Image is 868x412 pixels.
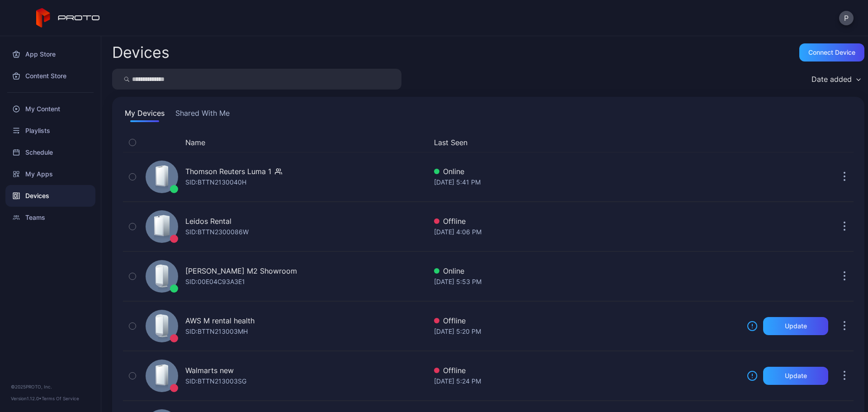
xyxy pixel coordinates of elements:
[434,376,740,387] div: [DATE] 5:24 PM
[42,396,79,401] a: Terms Of Service
[185,276,245,287] div: SID: 00E04C93A3E1
[434,216,740,227] div: Offline
[434,326,740,337] div: [DATE] 5:20 PM
[185,315,255,326] div: AWS M rental health
[185,326,248,337] div: SID: BTTN213003MH
[174,108,231,122] button: Shared With Me
[11,396,42,401] span: Version 1.12.0 •
[5,207,95,228] a: Teams
[434,265,740,276] div: Online
[123,108,166,122] button: My Devices
[185,137,205,148] button: Name
[5,43,95,65] a: App Store
[185,227,249,237] div: SID: BTTN2300086W
[434,166,740,177] div: Online
[839,11,854,25] button: P
[434,276,740,287] div: [DATE] 5:53 PM
[5,65,95,87] a: Content Store
[785,322,807,330] div: Update
[5,98,95,120] a: My Content
[185,265,297,276] div: [PERSON_NAME] M2 Showroom
[434,137,736,148] button: Last Seen
[185,376,246,387] div: SID: BTTN213003SG
[5,142,95,163] a: Schedule
[799,43,864,62] button: Connect device
[434,365,740,376] div: Offline
[185,166,271,177] div: Thomson Reuters Luma 1
[5,163,95,185] a: My Apps
[5,185,95,207] a: Devices
[185,216,231,227] div: Leidos Rental
[185,177,246,188] div: SID: BTTN2130040H
[112,44,170,61] h2: Devices
[743,137,825,148] div: Update Device
[5,120,95,142] a: Playlists
[811,75,852,84] div: Date added
[835,137,854,148] div: Options
[434,177,740,188] div: [DATE] 5:41 PM
[808,49,855,56] div: Connect device
[185,365,234,376] div: Walmarts new
[785,372,807,379] div: Update
[807,69,864,90] button: Date added
[11,383,90,390] div: © 2025 PROTO, Inc.
[434,227,740,237] div: [DATE] 4:06 PM
[434,315,740,326] div: Offline
[763,317,828,335] button: Update
[763,367,828,385] button: Update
